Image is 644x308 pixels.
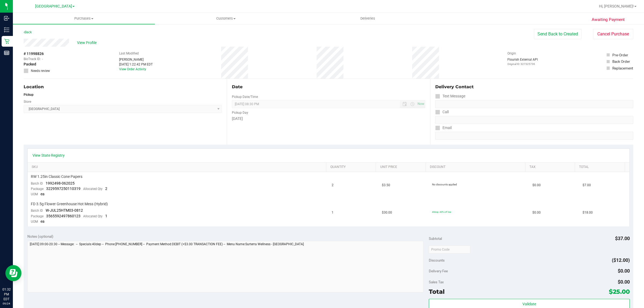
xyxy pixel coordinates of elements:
[432,211,451,213] span: 40dep: 40% off line
[609,288,630,295] span: $25.00
[32,165,324,169] a: SKU
[429,269,448,273] span: Delivery Fee
[529,165,573,169] a: Tax
[24,57,41,61] span: BioTrack ID:
[435,108,449,116] label: Call
[435,92,465,100] label: Text Message
[380,165,424,169] a: Unit Price
[31,68,50,73] span: Needs review
[35,4,72,9] span: [GEOGRAPHIC_DATA]
[618,279,630,285] span: $0.00
[32,153,65,158] a: View State Registry
[31,209,43,212] span: Batch ID
[332,210,334,215] span: 1
[615,236,630,241] span: $37.00
[507,51,516,56] label: Origin
[612,257,630,263] span: ($12.00)
[31,192,38,196] span: UOM
[31,220,38,223] span: UOM
[27,234,53,239] span: Notes (optional)
[105,214,107,218] span: 1
[42,57,43,61] span: -
[83,214,103,218] span: Allocated Qty
[155,13,297,24] a: Customers
[612,59,630,64] div: Back Order
[507,57,538,66] div: Flourish External API
[31,174,82,179] span: RW 1.25in Classic Cone Papers
[4,16,9,21] inline-svg: Inbound
[592,17,625,23] span: Awaiting Payment
[579,165,623,169] a: Total
[31,214,43,218] span: Package
[382,183,390,188] span: $3.50
[46,186,80,191] span: 3229597250110319
[507,62,538,66] p: Original ID: 327325736
[429,280,444,284] span: Sales Tax
[119,67,146,71] a: View Order Activity
[24,93,34,97] strong: Pickup
[429,255,445,265] span: Discounts
[24,51,44,57] span: # 11998826
[31,187,43,191] span: Package
[2,287,10,302] p: 01:32 PM EDT
[332,183,334,188] span: 2
[41,219,45,223] span: ea
[612,52,628,58] div: Pre-Order
[41,192,45,196] span: ea
[532,183,541,188] span: $0.00
[435,116,633,124] input: Format: (999) 999-9999
[297,13,439,24] a: Deliveries
[24,30,32,34] a: Back
[435,84,633,90] div: Delivery Contact
[77,40,98,46] span: View Profile
[4,39,9,44] inline-svg: Retail
[2,302,10,306] p: 09/24
[232,84,425,90] div: Date
[155,16,297,21] span: Customers
[24,84,222,90] div: Location
[46,181,75,185] span: 1992498-062025
[83,187,103,191] span: Allocated Qty
[353,16,382,21] span: Deliveries
[31,201,108,207] span: FD 3.5g Flower Greenhouse Hot Mess (Hybrid)
[612,65,633,71] div: Replacement
[46,214,80,218] span: 3565592497860123
[429,288,445,295] span: Total
[618,268,630,274] span: $0.00
[583,183,591,188] span: $7.00
[435,124,452,132] label: Email
[593,29,633,39] button: Cancel Purchase
[24,61,36,67] span: Packed
[432,183,457,186] span: No discounts applied
[46,208,83,212] span: W-JUL25HTM03-0812
[24,99,31,104] label: Store
[105,186,107,191] span: 2
[330,165,374,169] a: Quantity
[119,62,153,67] div: [DATE] 1:22:42 PM EDT
[583,210,593,215] span: $18.00
[430,165,523,169] a: Discount
[119,51,139,56] label: Last Modified
[232,110,248,115] label: Pickup Day
[599,4,634,8] span: Hi, [PERSON_NAME]!
[429,236,442,241] span: Subtotal
[232,116,425,122] div: [DATE]
[532,210,541,215] span: $0.00
[5,265,21,281] iframe: Resource center
[13,13,155,24] a: Purchases
[119,57,153,62] div: [PERSON_NAME]
[534,29,581,39] button: Send Back to Created
[232,94,258,99] label: Pickup Date/Time
[13,16,155,21] span: Purchases
[382,210,392,215] span: $30.00
[31,182,43,185] span: Batch ID
[429,245,470,254] input: Promo Code
[4,50,9,56] inline-svg: Reports
[435,100,633,108] input: Format: (999) 999-9999
[4,27,9,32] inline-svg: Inventory
[522,302,536,306] span: Validate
